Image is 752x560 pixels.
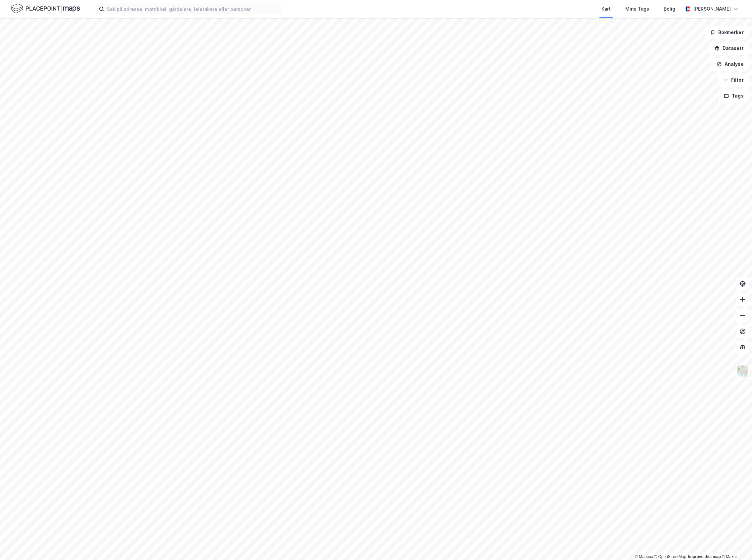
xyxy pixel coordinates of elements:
[718,73,749,87] button: Filter
[719,89,749,103] button: Tags
[736,365,749,377] img: Z
[719,528,752,560] div: Kontrollprogram for chat
[601,5,611,13] div: Kart
[705,26,749,39] button: Bokmerker
[719,528,752,560] iframe: Chat Widget
[711,58,749,71] button: Analyse
[693,5,731,13] div: [PERSON_NAME]
[654,554,686,559] a: OpenStreetMap
[635,554,653,559] a: Mapbox
[104,4,281,14] input: Søk på adresse, matrikkel, gårdeiere, leietakere eller personer
[11,3,80,15] img: logo.f888ab2527a4732fd821a326f86c7f29.svg
[625,5,649,13] div: Mine Tags
[664,5,675,13] div: Bolig
[688,554,721,559] a: Improve this map
[709,42,749,55] button: Datasett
